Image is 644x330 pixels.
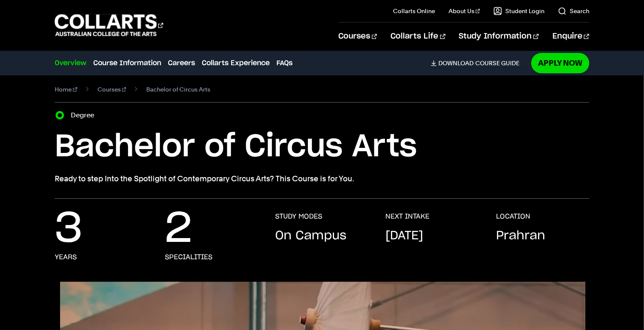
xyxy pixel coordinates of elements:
[146,83,210,95] span: Bachelor of Circus Arts
[55,58,86,68] a: Overview
[438,59,474,67] span: Download
[202,58,270,68] a: Collarts Experience
[93,58,161,68] a: Course Information
[55,13,163,37] div: Go to homepage
[390,22,445,50] a: Collarts Life
[338,22,377,50] a: Courses
[552,22,589,50] a: Enquire
[55,173,589,185] p: Ready to step Into the Spotlight of Contemporary Circus Arts? This Course is for You.
[386,212,430,221] h3: NEXT INTAKE
[493,7,544,15] a: Student Login
[165,212,192,246] p: 2
[275,212,322,221] h3: STUDY MODES
[276,58,293,68] a: FAQs
[165,253,212,261] h3: specialities
[393,7,435,15] a: Collarts Online
[558,7,589,15] a: Search
[55,128,589,166] h1: Bachelor of Circus Arts
[275,227,346,244] p: On Campus
[98,83,126,95] a: Courses
[496,212,530,221] h3: LOCATION
[459,22,539,50] a: Study Information
[168,58,195,68] a: Careers
[431,59,526,67] a: DownloadCourse Guide
[496,227,545,244] p: Prahran
[386,227,424,244] p: [DATE]
[449,7,480,15] a: About Us
[71,109,99,121] label: Degree
[55,83,77,95] a: Home
[55,253,77,261] h3: years
[531,53,589,73] a: Apply Now
[55,212,83,246] p: 3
